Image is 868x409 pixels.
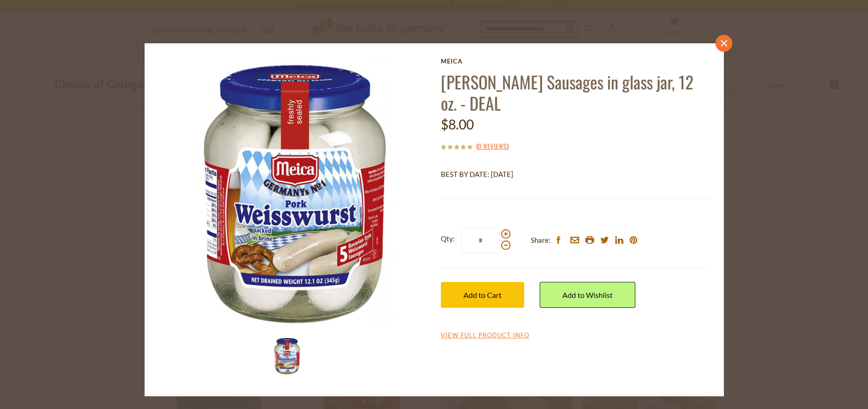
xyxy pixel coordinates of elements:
[441,168,709,180] p: BEST BY DATE: [DATE]
[441,233,455,245] strong: Qty:
[441,116,474,132] span: $8.00
[540,282,635,308] a: Add to Wishlist
[476,141,509,151] span: ( )
[441,57,709,65] a: Meica
[441,69,693,115] a: [PERSON_NAME] Sausages in glass jar, 12 oz. - DEAL
[441,187,709,199] p: The only imported authentic German Weisswurst available in the [GEOGRAPHIC_DATA]. Meica Weisswurs...
[159,57,428,326] img: Meica Weisswurst Sausages in glass jar, 12 oz. - DEAL
[268,337,306,375] img: Meica Weisswurst Sausages in glass jar, 12 oz. - DEAL
[441,282,524,308] button: Add to Cart
[531,234,551,246] span: Share:
[441,331,529,340] a: View Full Product Info
[478,141,507,152] a: 0 Reviews
[461,227,500,253] input: Qty:
[463,290,502,299] span: Add to Cart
